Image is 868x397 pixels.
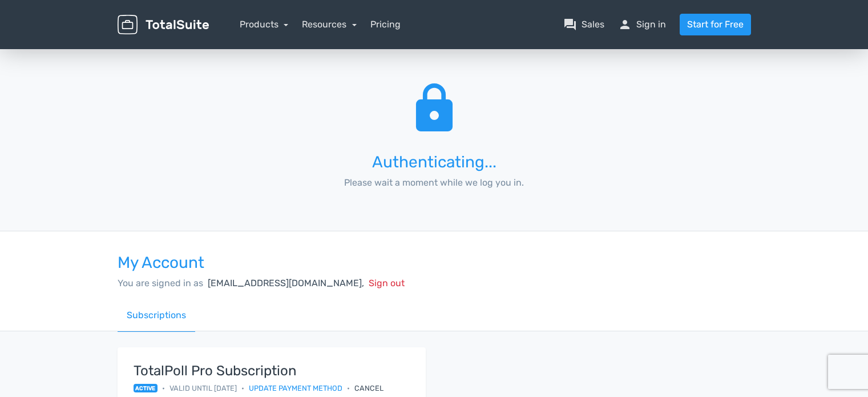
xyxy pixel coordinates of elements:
[118,278,203,288] span: You are signed in as
[370,18,401,31] a: Pricing
[134,363,384,378] strong: TotalPoll Pro Subscription
[323,154,545,171] h3: Authenticating...
[169,383,237,394] span: Valid until [DATE]
[563,18,577,31] span: question_answer
[134,384,158,392] span: active
[618,18,632,31] span: person
[208,278,364,288] span: [EMAIL_ADDRESS][DOMAIN_NAME],
[563,18,604,31] a: question_answerSales
[118,15,209,35] img: TotalSuite for WordPress
[249,383,342,394] a: Update payment method
[618,18,666,31] a: personSign in
[407,79,462,139] span: lock
[354,383,383,394] div: Cancel
[240,19,289,30] a: Products
[241,383,244,394] span: •
[347,383,350,394] span: •
[118,254,751,272] h3: My Account
[118,299,195,332] a: Subscriptions
[369,278,405,288] span: Sign out
[302,19,357,30] a: Resources
[162,383,165,394] span: •
[323,176,545,190] p: Please wait a moment while we log you in.
[680,14,751,35] a: Start for Free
